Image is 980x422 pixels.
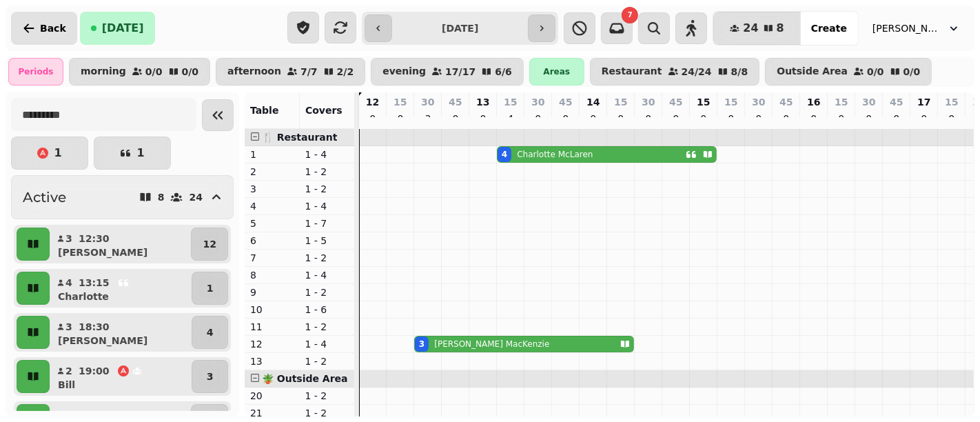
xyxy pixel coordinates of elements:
[531,95,544,109] p: 30
[919,112,930,125] p: 0
[250,285,294,299] p: 9
[753,112,764,125] p: 0
[65,408,73,422] p: 4
[371,58,524,86] button: evening17/176/6
[337,67,354,77] p: 2 / 2
[864,112,875,125] p: 0
[79,276,110,290] p: 13:15
[250,234,294,248] p: 6
[614,95,627,109] p: 15
[836,112,847,125] p: 0
[58,245,147,259] p: [PERSON_NAME]
[305,217,349,230] p: 1 - 7
[517,149,593,160] p: Charlotte McLaren
[192,316,228,349] button: 4
[590,58,759,86] button: Restaurant24/248/8
[227,66,281,77] p: afternoon
[305,320,349,334] p: 1 - 2
[476,95,489,109] p: 13
[743,23,758,34] span: 24
[250,199,294,213] p: 4
[449,95,462,109] p: 45
[250,337,294,351] p: 12
[11,137,88,170] button: 1
[864,16,969,41] button: [PERSON_NAME]
[250,148,294,161] p: 1
[800,12,858,45] button: Create
[946,112,957,125] p: 0
[11,12,77,45] button: Back
[395,112,406,125] p: 0
[250,268,294,282] p: 8
[23,188,66,207] h2: Active
[136,148,144,159] p: 1
[533,112,544,125] p: 0
[192,272,228,305] button: 1
[58,334,147,348] p: [PERSON_NAME]
[189,192,202,202] p: 24
[615,112,626,125] p: 0
[807,95,820,109] p: 16
[250,251,294,265] p: 7
[394,95,407,109] p: 15
[250,389,294,403] p: 20
[305,251,349,265] p: 1 - 2
[422,112,433,125] p: 3
[698,112,709,125] p: 0
[207,370,214,383] p: 3
[419,339,425,350] div: 3
[366,95,379,109] p: 12
[502,149,507,160] div: 4
[52,360,189,393] button: 219:00Bill
[872,21,941,35] span: [PERSON_NAME]
[779,95,793,109] p: 45
[65,320,73,334] p: 3
[495,67,512,77] p: 6 / 6
[862,95,875,109] p: 30
[777,66,848,77] p: Outside Area
[191,228,227,261] button: 12
[726,112,737,125] p: 0
[434,339,549,350] p: [PERSON_NAME] MacKenzie
[250,105,279,116] span: Table
[642,95,655,109] p: 30
[586,95,600,109] p: 14
[216,58,365,86] button: afternoon7/72/2
[305,234,349,248] p: 1 - 5
[904,67,921,77] p: 0 / 0
[250,182,294,196] p: 3
[835,95,848,109] p: 15
[305,148,349,161] p: 1 - 4
[560,112,571,125] p: 0
[808,112,819,125] p: 0
[305,303,349,316] p: 1 - 6
[54,148,61,159] p: 1
[79,232,110,245] p: 12:30
[58,290,109,303] p: Charlotte
[8,58,63,86] div: Periods
[867,67,884,77] p: 0 / 0
[158,192,165,202] p: 8
[445,67,476,77] p: 17 / 17
[52,272,189,305] button: 413:15Charlotte
[11,175,234,219] button: Active824
[682,67,712,77] p: 24 / 24
[80,12,155,45] button: [DATE]
[505,112,516,125] p: 4
[81,66,126,77] p: morning
[69,58,210,86] button: morning0/00/0
[250,320,294,334] p: 11
[262,132,338,143] span: 🍴 Restaurant
[250,354,294,368] p: 13
[421,95,434,109] p: 30
[65,232,73,245] p: 3
[65,276,73,290] p: 4
[182,67,199,77] p: 0 / 0
[305,337,349,351] p: 1 - 4
[917,95,930,109] p: 17
[203,237,216,251] p: 12
[300,67,318,77] p: 7 / 7
[450,112,461,125] p: 0
[643,112,654,125] p: 0
[207,281,214,295] p: 1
